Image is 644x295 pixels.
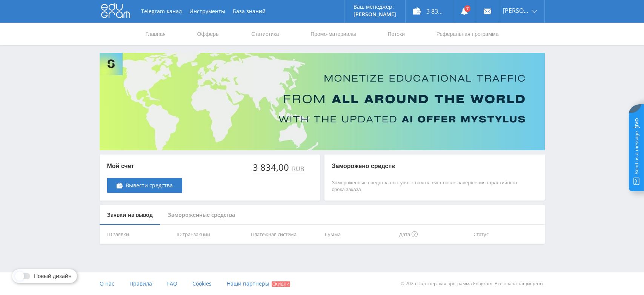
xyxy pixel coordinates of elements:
th: Статус [470,225,545,244]
span: Cookies [192,280,212,287]
a: FAQ [167,272,177,295]
span: [PERSON_NAME] [503,8,529,14]
a: О нас [100,272,114,295]
p: Заморожено средств [332,162,522,170]
span: Правила [129,280,152,287]
div: Заявки на вывод [100,205,160,225]
span: Наши партнеры [227,280,269,287]
a: Наши партнеры Скидки [227,272,290,295]
th: ID транзакции [174,225,248,244]
a: Реферальная программа [436,23,500,45]
a: Правила [129,272,152,295]
p: Замороженные средства поступят к вам на счет после завершения гарантийного срока заказа [332,179,522,193]
a: Офферы [197,23,221,45]
th: Платежная система [248,225,322,244]
div: RUB [290,165,305,172]
a: Главная [145,23,166,45]
p: Мой счет [107,162,182,170]
span: Скидки [272,281,290,287]
a: Статистика [251,23,280,45]
div: © 2025 Партнёрская программа Edugram. Все права защищены. [326,272,544,295]
th: Дата [396,225,470,244]
span: О нас [100,280,114,287]
a: Cookies [192,272,212,295]
a: Вывести средства [107,178,182,193]
span: FAQ [167,280,177,287]
p: [PERSON_NAME] [354,11,396,17]
span: Вывести средства [126,182,173,188]
img: Banner [100,53,545,150]
span: Новый дизайн [34,273,72,279]
th: Сумма [322,225,396,244]
th: ID заявки [100,225,174,244]
div: Замороженные средства [160,205,243,225]
p: Ваш менеджер: [354,4,396,10]
div: 3 834,00 [252,162,290,173]
a: Потоки [387,23,406,45]
a: Промо-материалы [310,23,357,45]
